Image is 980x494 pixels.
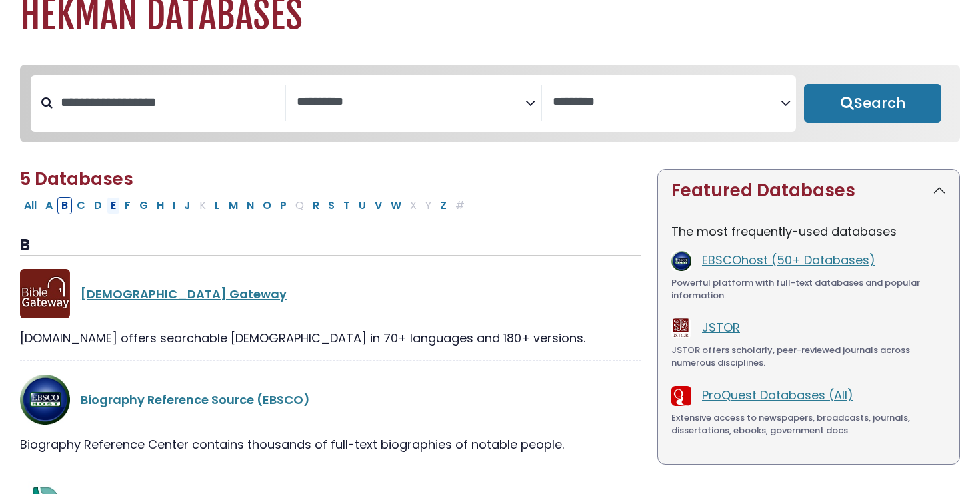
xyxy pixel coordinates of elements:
button: All [20,197,41,214]
button: Filter Results W [387,197,405,214]
button: Filter Results A [41,197,57,214]
nav: Search filters [20,65,960,142]
div: Powerful platform with full-text databases and popular information. [671,276,946,302]
button: Filter Results Z [436,197,451,214]
button: Filter Results N [243,197,258,214]
a: ProQuest Databases (All) [702,387,853,403]
button: Filter Results O [259,197,275,214]
button: Filter Results F [121,197,135,214]
a: [DEMOGRAPHIC_DATA] Gateway [81,286,287,302]
button: Filter Results G [135,197,152,214]
div: JSTOR offers scholarly, peer-reviewed journals across numerous disciplines. [671,344,946,370]
button: Filter Results T [339,197,354,214]
div: Biography Reference Center contains thousands of full-text biographies of notable people. [20,435,641,453]
div: Alpha-list to filter by first letter of database name [20,196,470,213]
h3: B [20,236,641,256]
button: Filter Results J [180,197,195,214]
button: Filter Results D [90,197,106,214]
button: Filter Results P [276,197,291,214]
button: Filter Results H [153,197,168,214]
button: Filter Results U [355,197,370,214]
button: Filter Results L [211,197,224,214]
a: EBSCOhost (50+ Databases) [702,252,875,268]
button: Filter Results E [107,197,120,214]
div: [DOMAIN_NAME] offers searchable [DEMOGRAPHIC_DATA] in 70+ languages and 180+ versions. [20,329,641,347]
button: Filter Results M [225,197,242,214]
div: Extensive access to newspapers, broadcasts, journals, dissertations, ebooks, government docs. [671,411,946,437]
textarea: Search [297,95,525,109]
button: Submit for Search Results [804,84,941,123]
a: JSTOR [702,319,740,336]
a: Biography Reference Source (EBSCO) [81,391,310,408]
p: The most frequently-used databases [671,222,946,240]
button: Filter Results B [57,197,72,214]
button: Filter Results C [73,197,89,214]
button: Filter Results I [169,197,179,214]
input: Search database by title or keyword [53,91,285,113]
textarea: Search [553,95,781,109]
button: Filter Results R [309,197,323,214]
button: Filter Results V [371,197,386,214]
button: Featured Databases [658,170,959,212]
button: Filter Results S [324,197,339,214]
span: 5 Databases [20,167,133,191]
